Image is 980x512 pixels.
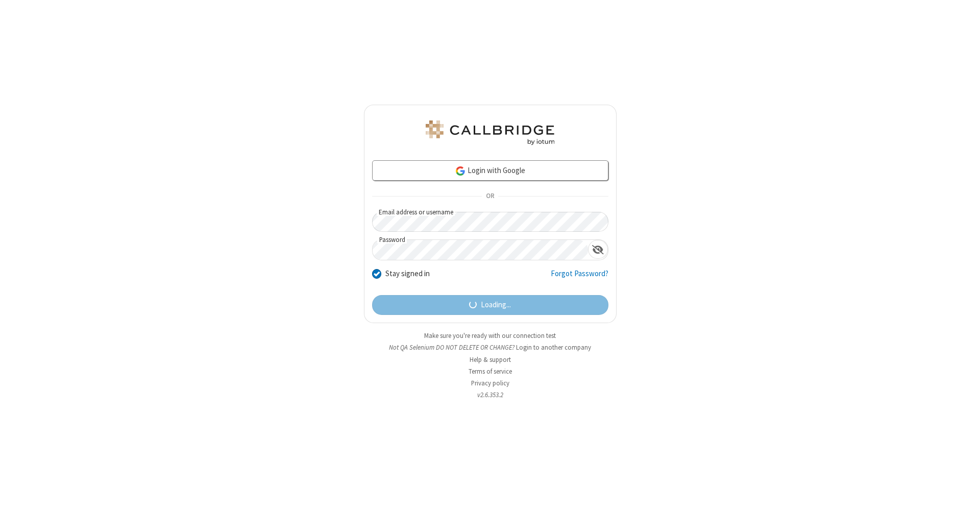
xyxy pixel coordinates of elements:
a: Forgot Password? [551,268,608,287]
a: Help & support [470,355,511,364]
li: Not QA Selenium DO NOT DELETE OR CHANGE? [364,343,617,352]
span: OR [482,189,498,204]
input: Email address or username [372,212,608,232]
a: Terms of service [469,367,512,376]
div: Show password [588,240,608,259]
iframe: Chat [954,485,972,505]
a: Login with Google [372,160,608,181]
a: Privacy policy [471,379,509,387]
label: Stay signed in [385,268,430,280]
a: Make sure you're ready with our connection test [424,331,556,340]
span: Loading... [481,299,511,311]
li: v2.6.353.2 [364,390,617,400]
img: QA Selenium DO NOT DELETE OR CHANGE [424,120,556,145]
button: Login to another company [516,343,591,352]
img: google-icon.png [455,165,466,177]
input: Password [373,240,588,260]
button: Loading... [372,295,608,315]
